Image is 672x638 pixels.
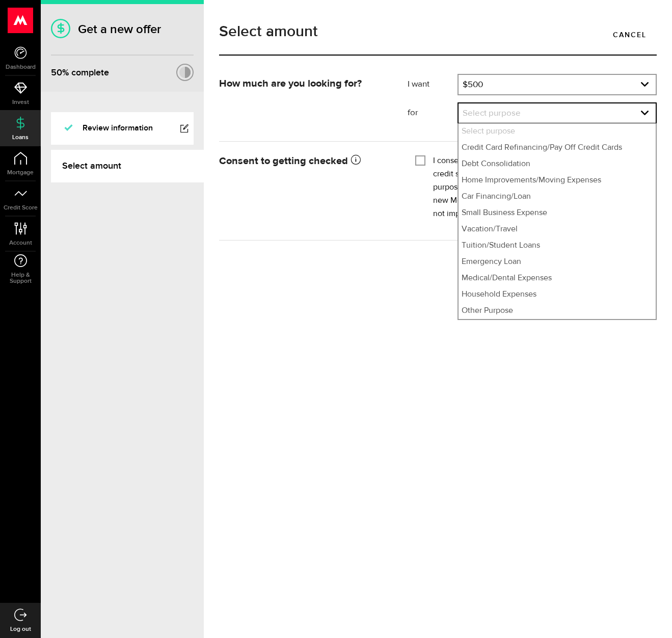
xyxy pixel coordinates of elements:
[51,64,109,82] div: % complete
[459,172,656,189] li: Home Improvements/Moving Expenses
[459,75,656,94] a: expand select
[219,156,361,166] strong: Consent to getting checked
[415,154,425,165] input: I consent to Mogo using my personal information to get a credit score or report from a credit rep...
[433,154,649,221] label: I consent to Mogo using my personal information to get a credit score or report from a credit rep...
[459,221,656,237] li: Vacation/Travel
[459,270,656,286] li: Medical/Dental Expenses
[603,24,657,45] a: Cancel
[219,78,362,89] strong: How much are you looking for?
[51,22,194,37] h1: Get a new offer
[459,303,656,319] li: Other Purpose
[408,107,458,119] label: for
[51,112,194,145] a: Review information
[459,237,656,254] li: Tuition/Student Loans
[459,286,656,303] li: Household Expenses
[459,103,656,123] a: expand select
[459,156,656,172] li: Debt Consolidation
[459,123,656,140] li: Select purpose
[459,140,656,156] li: Credit Card Refinancing/Pay Off Credit Cards
[459,189,656,205] li: Car Financing/Loan
[408,78,458,91] label: I want
[8,4,39,35] button: Open LiveChat chat widget
[219,24,657,39] h1: Select amount
[459,254,656,270] li: Emergency Loan
[51,150,204,182] a: Select amount
[51,67,62,78] span: 50
[459,205,656,221] li: Small Business Expense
